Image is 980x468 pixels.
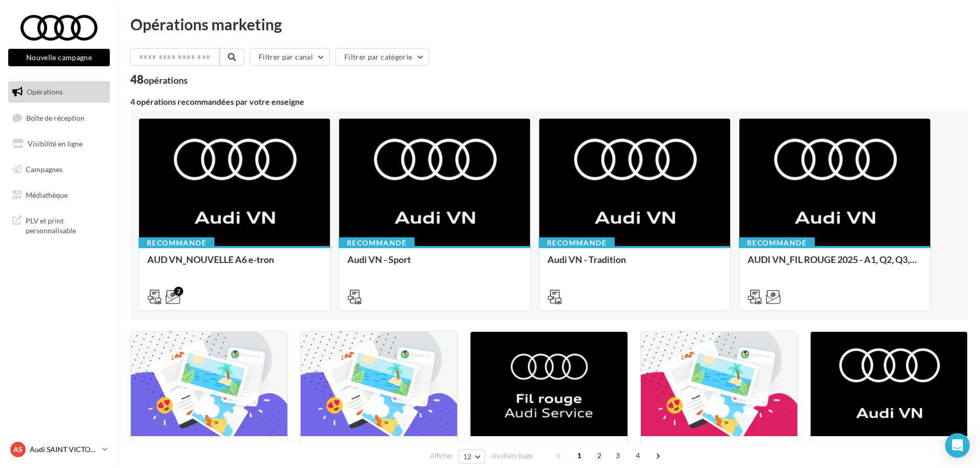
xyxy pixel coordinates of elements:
[6,210,112,240] a: PLV et print personnalisable
[491,451,533,461] span: résultats/page
[26,214,106,236] span: PLV et print personnalisable
[26,113,85,122] span: Boîte de réception
[27,87,63,96] span: Opérations
[130,74,188,85] div: 48
[347,254,522,275] div: Audi VN - Sport
[945,433,970,458] div: Open Intercom Messenger
[463,453,472,461] span: 12
[26,165,63,174] span: Campagnes
[8,440,110,459] a: AS Audi SAINT VICTORET
[250,48,330,66] button: Filtrer par canal
[139,237,214,249] div: Recommandé
[571,447,587,464] span: 1
[336,48,429,66] button: Filtrer par catégorie
[459,450,485,464] button: 12
[339,237,415,249] div: Recommandé
[130,16,968,32] div: Opérations marketing
[630,447,646,464] span: 4
[174,287,183,296] div: 2
[30,444,98,455] p: Audi SAINT VICTORET
[591,447,607,464] span: 2
[610,447,626,464] span: 3
[147,254,322,275] div: AUD VN_NOUVELLE A6 e-tron
[13,444,23,455] span: AS
[144,76,188,85] div: opérations
[130,98,968,106] div: 4 opérations recommandées par votre enseigne
[547,254,722,275] div: Audi VN - Tradition
[28,139,83,148] span: Visibilité en ligne
[8,49,110,66] button: Nouvelle campagne
[6,107,112,129] a: Boîte de réception
[6,81,112,103] a: Opérations
[26,190,68,199] span: Médiathèque
[539,237,615,249] div: Recommandé
[739,237,815,249] div: Recommandé
[430,451,453,461] span: Afficher
[6,159,112,180] a: Campagnes
[6,133,112,155] a: Visibilité en ligne
[6,184,112,206] a: Médiathèque
[748,254,922,275] div: AUDI VN_FIL ROUGE 2025 - A1, Q2, Q3, Q5 et Q4 e-tron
